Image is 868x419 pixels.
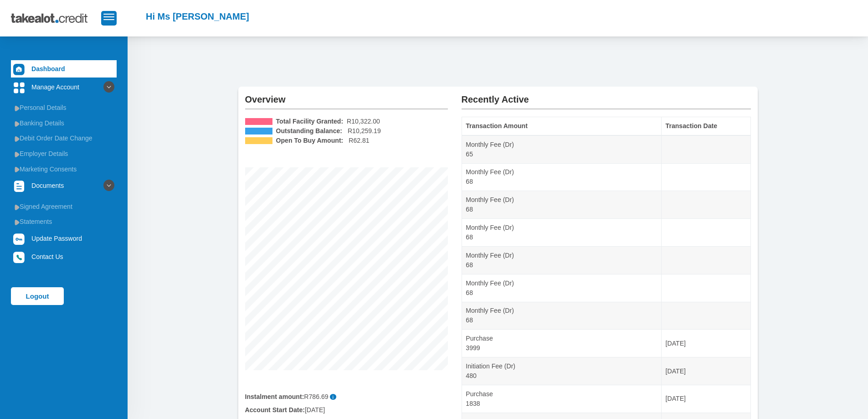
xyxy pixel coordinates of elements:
img: takealot_credit_logo.svg [11,7,101,30]
td: [DATE] [661,330,750,357]
a: Banking Details [11,116,117,130]
img: menu arrow [15,136,20,142]
h2: Overview [245,87,448,105]
b: Total Facility Granted: [276,117,344,126]
img: menu arrow [15,105,20,111]
img: menu arrow [15,204,20,210]
div: R786.69 [245,392,448,402]
a: Personal Details [11,100,117,115]
td: Monthly Fee (Dr) 68 [462,191,661,219]
img: menu arrow [15,166,20,172]
td: Monthly Fee (Dr) 68 [462,274,661,302]
a: Contact Us [11,248,117,265]
td: Initiation Fee (Dr) 480 [462,357,661,385]
a: Employer Details [11,146,117,161]
b: Account Start Date: [245,406,305,414]
th: Transaction Amount [462,117,661,135]
a: Statements [11,214,117,229]
a: Logout [11,287,64,305]
a: Debit Order Date Change [11,131,117,145]
td: Monthly Fee (Dr) 65 [462,135,661,163]
td: Monthly Fee (Dr) 68 [462,163,661,191]
td: Monthly Fee (Dr) 68 [462,246,661,274]
img: menu arrow [15,151,20,157]
div: [DATE] [238,405,455,415]
td: Monthly Fee (Dr) 68 [462,302,661,330]
h2: Hi Ms [PERSON_NAME] [146,11,249,22]
span: R62.81 [349,136,369,145]
img: menu arrow [15,121,20,127]
b: Instalment amount: [245,393,304,400]
span: R10,322.00 [347,117,380,126]
a: Update Password [11,230,117,247]
td: Purchase 3999 [462,330,661,357]
a: Documents [11,177,117,194]
th: Transaction Date [661,117,750,135]
span: Please note that the instalment amount provided does not include the monthly fee, which will be i... [330,394,337,400]
img: menu arrow [15,219,20,225]
h2: Recently Active [462,87,751,105]
a: Marketing Consents [11,162,117,176]
a: Manage Account [11,78,117,96]
span: R10,259.19 [348,126,381,136]
b: Outstanding Balance: [276,126,343,136]
b: Open To Buy Amount: [276,136,344,145]
a: Signed Agreement [11,199,117,214]
td: Purchase 1838 [462,385,661,413]
td: Monthly Fee (Dr) 68 [462,219,661,247]
td: [DATE] [661,357,750,385]
a: Dashboard [11,60,117,78]
td: [DATE] [661,385,750,413]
